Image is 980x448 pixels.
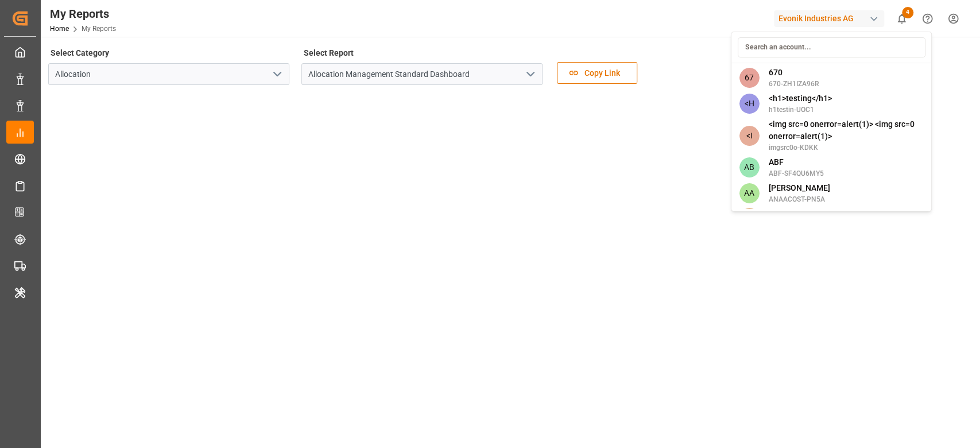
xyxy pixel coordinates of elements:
span: AA [739,208,759,228]
span: ABF [768,156,823,168]
span: ABF-SF4QU6MY5 [768,168,823,179]
span: [PERSON_NAME] [768,182,830,194]
span: 67 [739,68,759,88]
span: <img src=0 onerror=alert(1)> <img src=0 onerror=alert(1)> [768,118,923,142]
span: h1testin-UOC1 [768,105,831,115]
span: ANAACOST-PN5A [768,194,830,204]
span: 670-ZH1IZA96R [768,79,819,89]
span: <I [739,126,759,146]
input: Search an account... [737,37,925,57]
span: AA [739,183,759,203]
span: imgsrc0o-KDKK [768,142,923,153]
span: 670 [768,67,819,79]
span: <h1>testing</h1> [768,92,831,105]
span: <H [739,94,759,114]
span: AB [739,157,759,177]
